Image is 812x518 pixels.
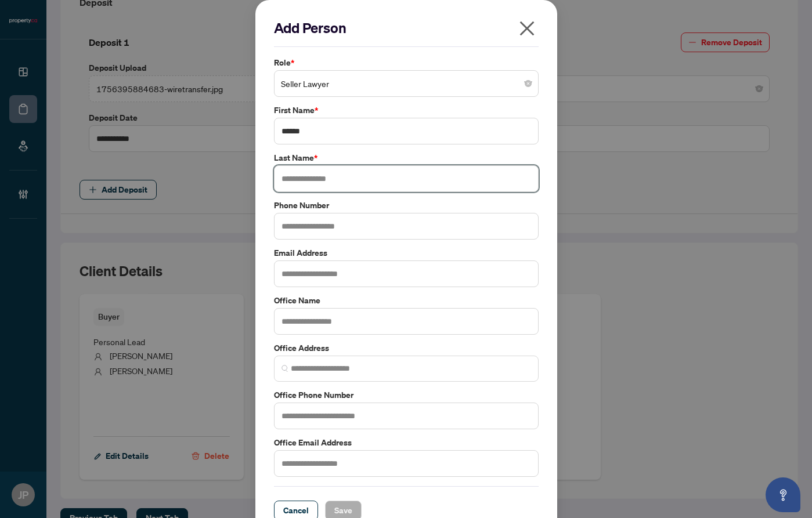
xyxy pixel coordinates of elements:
[274,199,539,212] label: Phone Number
[282,365,288,372] img: search_icon
[281,73,532,95] span: Seller Lawyer
[274,436,539,449] label: Office Email Address
[274,342,539,354] label: Office Address
[274,19,539,37] h2: Add Person
[274,389,539,401] label: Office Phone Number
[274,104,539,117] label: First Name
[274,151,539,164] label: Last Name
[274,56,539,69] label: Role
[518,19,536,38] span: close
[525,80,532,87] span: close-circle
[274,294,539,307] label: Office Name
[766,477,800,512] button: Open asap
[274,247,539,259] label: Email Address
